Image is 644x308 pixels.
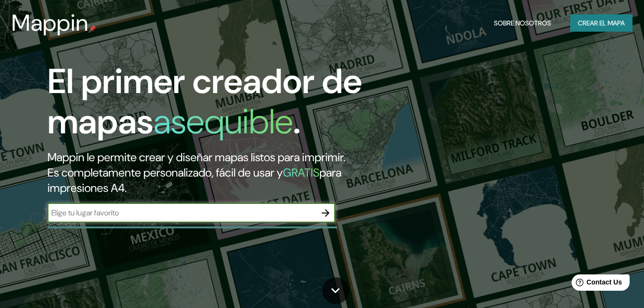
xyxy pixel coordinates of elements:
h1: El primer creador de mapas . [47,61,370,150]
button: Sobre nosotros [490,14,555,32]
img: mappin-pin [89,25,96,33]
input: Elige tu lugar favorito [47,207,316,218]
h2: Mappin le permite crear y diseñar mapas listos para imprimir. Es completamente personalizado, fác... [47,150,370,196]
h5: GRATIS [283,165,319,180]
h1: asequible [153,99,293,144]
font: Crear el mapa [578,17,625,29]
iframe: Help widget launcher [559,271,633,297]
h3: Mappin [12,10,89,36]
font: Sobre nosotros [494,17,551,29]
button: Crear el mapa [570,14,632,32]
